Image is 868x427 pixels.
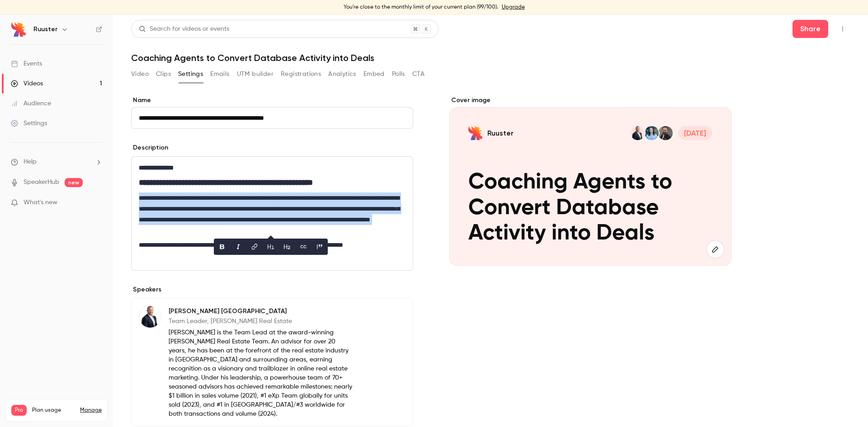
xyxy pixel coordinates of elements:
[131,96,413,105] label: Name
[11,22,26,37] img: Ruuster
[156,67,171,81] button: Clips
[24,198,57,207] span: What's new
[91,199,102,207] iframe: Noticeable Trigger
[487,128,514,138] p: Ruuster
[131,285,413,294] p: Speakers
[33,25,57,34] h6: Ruuster
[412,67,425,81] button: CTA
[131,52,850,63] h1: Coaching Agents to Convert Database Activity into Deals
[631,126,645,140] img: Justin Havre
[328,67,356,81] button: Analytics
[468,126,482,140] img: Coaching Agents to Convert Database Activity into Deals
[392,67,405,81] button: Polls
[645,126,659,140] img: Justin Benson
[131,298,413,426] div: Justin Havre[PERSON_NAME] [GEOGRAPHIC_DATA]Team Leader, [PERSON_NAME] Real Estate[PERSON_NAME] is...
[24,178,59,187] a: SpeakerHub
[65,178,83,187] span: new
[131,67,149,81] button: Video
[169,307,354,316] p: [PERSON_NAME] [GEOGRAPHIC_DATA]
[11,405,27,416] span: Pro
[502,4,525,11] a: Upgrade
[169,317,354,326] p: Team Leader, [PERSON_NAME] Real Estate
[658,126,672,140] img: Brett Siegal
[11,99,51,108] div: Audience
[468,170,712,247] p: Coaching Agents to Convert Database Activity into Deals
[131,143,168,152] label: Description
[281,67,321,81] button: Registrations
[139,24,229,34] div: Search for videos or events
[11,79,43,88] div: Videos
[312,239,327,254] button: blockquote
[11,157,102,167] li: help-dropdown-opener
[247,239,262,254] button: link
[793,20,828,38] button: Share
[449,96,731,105] label: Cover image
[32,407,75,414] span: Plan usage
[210,67,229,81] button: Emails
[178,67,203,81] button: Settings
[80,407,102,414] a: Manage
[678,126,712,140] span: [DATE]
[363,67,385,81] button: Embed
[169,328,354,418] p: [PERSON_NAME] is the Team Lead at the award-winning [PERSON_NAME] Real Estate Team. An advisor fo...
[139,306,161,328] img: Justin Havre
[24,157,37,167] span: Help
[231,239,245,254] button: italic
[11,119,47,128] div: Settings
[237,67,274,81] button: UTM builder
[11,59,42,68] div: Events
[132,157,413,270] div: editor
[835,22,850,36] button: Top Bar Actions
[215,239,229,254] button: bold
